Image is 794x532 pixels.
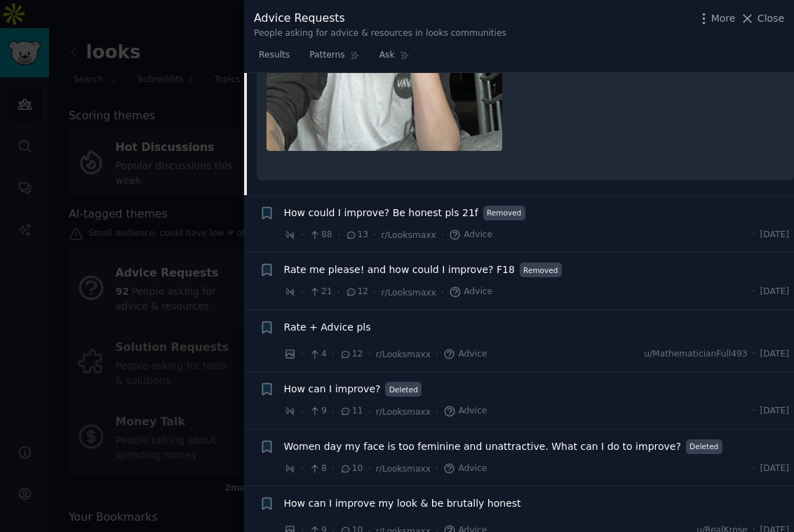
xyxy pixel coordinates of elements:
[309,229,332,241] span: 88
[760,405,789,418] span: [DATE]
[379,49,395,62] span: Ask
[284,206,478,220] a: How could I improve? Be honest pls 21f
[376,407,431,417] span: r/Looksmaxx
[483,206,525,220] span: Removed
[753,463,755,475] span: ·
[284,496,521,511] a: How can I improve my look & be brutally honest
[436,347,438,361] span: ·
[332,404,335,419] span: ·
[304,44,364,73] a: Patterns
[284,320,371,335] a: Rate + Advice pls
[332,347,335,361] span: ·
[339,463,363,475] span: 10
[301,404,304,419] span: ·
[520,262,562,277] span: Removed
[697,11,736,26] button: More
[760,229,789,241] span: [DATE]
[385,382,422,397] span: Deleted
[301,285,304,300] span: ·
[373,227,376,242] span: ·
[284,262,515,277] a: Rate me please! and how could I improve? F18
[373,285,376,300] span: ·
[753,405,755,418] span: ·
[441,285,444,300] span: ·
[443,463,487,475] span: Advice
[345,286,368,298] span: 12
[309,49,344,62] span: Patterns
[339,405,363,418] span: 11
[443,348,487,361] span: Advice
[376,464,431,474] span: r/Looksmaxx
[332,461,335,476] span: ·
[368,461,370,476] span: ·
[254,27,506,40] div: People asking for advice & resources in looks communities
[758,11,784,26] span: Close
[436,461,438,476] span: ·
[284,382,381,397] a: How can I improve?
[740,11,784,26] button: Close
[309,286,332,298] span: 21
[309,348,326,361] span: 4
[254,10,506,27] div: Advice Requests
[368,347,370,361] span: ·
[760,463,789,475] span: [DATE]
[375,44,415,73] a: Ask
[345,229,368,241] span: 13
[753,229,755,241] span: ·
[441,227,444,242] span: ·
[760,286,789,298] span: [DATE]
[301,461,304,476] span: ·
[259,49,290,62] span: Results
[337,285,340,300] span: ·
[449,229,492,241] span: Advice
[309,463,326,475] span: 8
[254,44,295,73] a: Results
[382,230,436,240] span: r/Looksmaxx
[376,350,431,359] span: r/Looksmaxx
[686,439,722,454] span: Deleted
[301,347,304,361] span: ·
[339,348,363,361] span: 12
[711,11,736,26] span: More
[309,405,326,418] span: 9
[449,286,492,298] span: Advice
[382,288,436,298] span: r/Looksmaxx
[337,227,340,242] span: ·
[644,348,747,361] span: u/MathematicianFull493
[284,439,681,454] a: Women day my face is too feminine and unattractive. What can I do to improve?
[753,286,755,298] span: ·
[301,227,304,242] span: ·
[436,404,438,419] span: ·
[753,348,755,361] span: ·
[368,404,370,419] span: ·
[760,348,789,361] span: [DATE]
[443,405,487,418] span: Advice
